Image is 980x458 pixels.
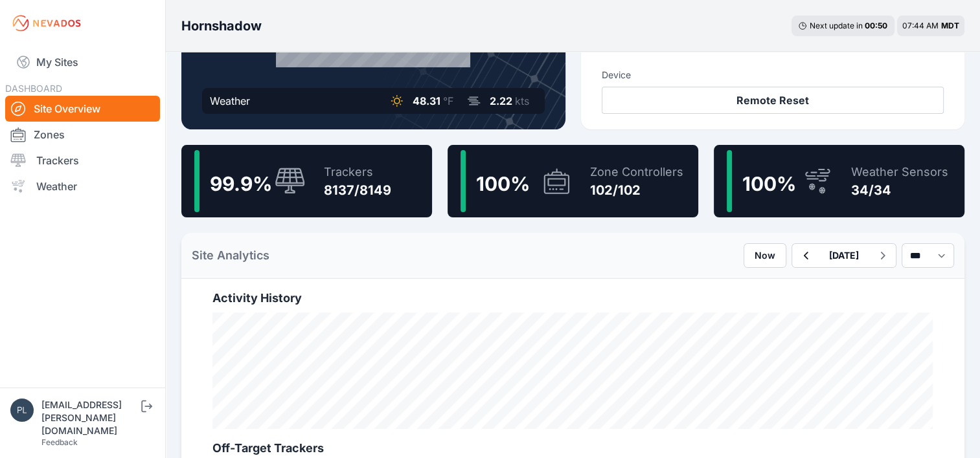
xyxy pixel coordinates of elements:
span: 99.9 % [210,172,272,195]
a: Site Overview [5,96,160,122]
nav: Breadcrumb [181,9,262,43]
h3: Hornshadow [181,17,262,35]
span: 07:44 AM [902,21,939,30]
span: Next update in [810,21,863,30]
span: 48.31 [413,94,440,107]
h2: Off-Target Trackers [212,439,933,457]
div: 34/34 [851,181,948,199]
div: 00 : 50 [865,21,888,31]
div: 102/102 [590,181,683,199]
a: 99.9%Trackers8137/8149 [181,145,432,217]
img: Nevados [10,13,83,34]
span: 2.22 [490,94,512,107]
span: °F [443,94,453,107]
h3: Device [602,69,944,82]
div: [EMAIL_ADDRESS][PERSON_NAME][DOMAIN_NAME] [41,398,139,437]
img: plsmith@sundt.com [10,398,34,422]
a: 100%Zone Controllers102/102 [448,145,698,217]
div: Weather Sensors [851,163,948,181]
a: Trackers [5,147,160,173]
div: 8137/8149 [324,181,391,199]
span: 100 % [476,172,530,195]
a: Feedback [41,437,78,447]
a: Weather [5,173,160,199]
h2: Activity History [212,289,933,307]
span: DASHBOARD [5,83,62,94]
h2: Site Analytics [192,246,269,265]
div: Trackers [324,163,391,181]
a: Zones [5,122,160,147]
button: Now [744,243,786,268]
a: 100%Weather Sensors34/34 [714,145,964,217]
button: Remote Reset [602,87,944,114]
div: Zone Controllers [590,163,683,181]
span: kts [515,94,529,107]
span: MDT [941,21,959,30]
div: Weather [210,93,250,109]
button: [DATE] [819,244,869,267]
a: My Sites [5,47,160,78]
span: 100 % [742,172,796,195]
